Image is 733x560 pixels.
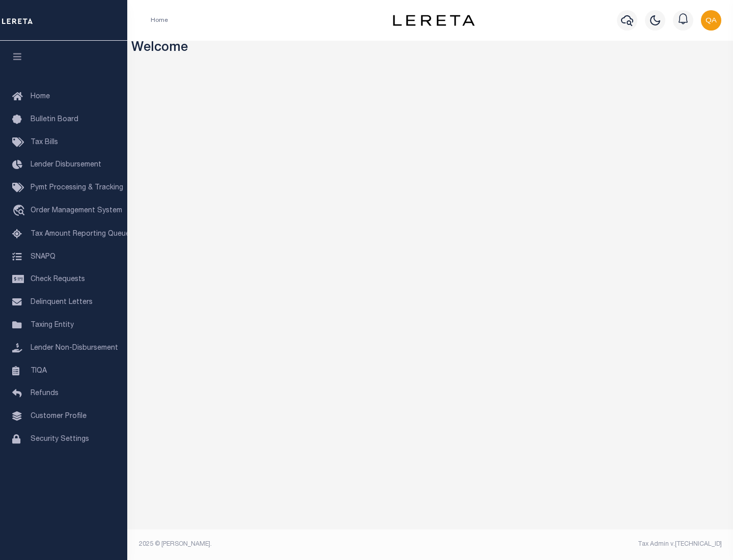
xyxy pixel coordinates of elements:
span: SNAPQ [31,253,55,260]
span: Check Requests [31,276,85,283]
div: Tax Admin v.[TECHNICAL_ID] [438,540,722,549]
img: svg+xml;base64,PHN2ZyB4bWxucz0iaHR0cDovL3d3dy53My5vcmcvMjAwMC9zdmciIHBvaW50ZXItZXZlbnRzPSJub25lIi... [701,10,721,31]
span: Lender Disbursement [31,161,101,169]
li: Home [151,16,168,25]
span: Lender Non-Disbursement [31,345,118,352]
span: TIQA [31,367,47,374]
span: Tax Bills [31,139,58,146]
span: Delinquent Letters [31,299,93,306]
h3: Welcome [131,41,729,57]
i: travel_explore [12,205,29,218]
img: logo-dark.svg [393,15,474,26]
span: Order Management System [31,207,122,214]
div: 2025 © [PERSON_NAME]. [131,540,431,549]
span: Refunds [31,390,59,397]
span: Taxing Entity [31,322,74,329]
span: Customer Profile [31,413,87,420]
span: Pymt Processing & Tracking [31,184,123,191]
span: Home [31,93,50,100]
span: Bulletin Board [31,116,78,123]
span: Tax Amount Reporting Queue [31,231,130,238]
span: Security Settings [31,436,89,443]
